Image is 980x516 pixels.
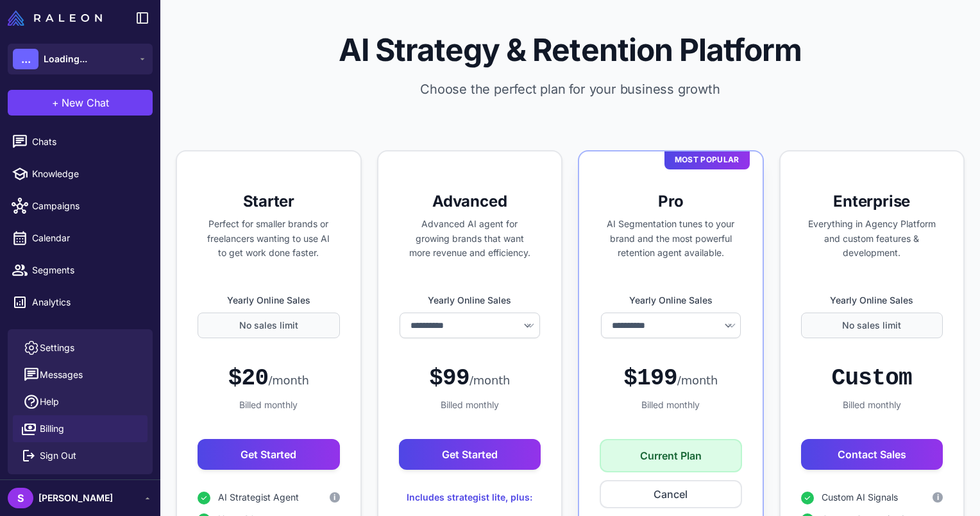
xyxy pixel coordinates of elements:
p: Choose the perfect plan for your business growth [181,80,959,99]
h3: Enterprise [801,191,943,212]
span: No sales limit [842,318,901,332]
p: Everything in Agency Platform and custom features & development. [801,217,943,261]
h3: Pro [600,191,742,212]
div: Billed monthly [399,398,541,412]
p: AI Segmentation tunes to your brand and the most powerful retention agent available. [600,217,742,261]
a: Knowledge [5,160,155,187]
button: +New Chat [8,90,153,116]
span: AI Strategist Agent [218,490,299,504]
span: No sales limit [239,318,298,332]
span: i [937,492,939,503]
div: Billed monthly [600,398,742,412]
span: Segments [32,263,145,277]
span: Help [40,395,59,409]
button: Sign Out [13,442,148,469]
h3: Starter [198,191,340,212]
span: New Chat [62,95,109,110]
img: Raleon Logo [8,10,102,26]
label: Yearly Online Sales [399,293,541,307]
button: Get Started [198,439,340,470]
span: [PERSON_NAME] [38,491,113,505]
button: ...Loading... [8,44,153,74]
label: Yearly Online Sales [600,293,742,307]
span: Analytics [32,295,145,309]
a: Analytics [5,289,155,316]
span: Knowledge [32,167,145,181]
button: Cancel [600,480,742,508]
div: S [8,488,33,508]
div: $199 [623,364,718,393]
a: Chats [5,128,155,155]
label: Yearly Online Sales [198,293,340,307]
span: Custom AI Signals [822,490,898,504]
span: /month [469,374,510,387]
div: Billed monthly [801,398,943,412]
button: Get Started [399,439,541,470]
div: Billed monthly [198,398,340,412]
span: Loading... [44,52,87,66]
label: Yearly Online Sales [801,293,943,307]
a: Segments [5,257,155,284]
div: Most Popular [664,150,750,169]
span: Messages [40,368,83,382]
a: Calendar [5,225,155,252]
span: Calendar [32,231,145,245]
h3: Advanced [399,191,541,212]
span: Billing [40,422,64,436]
a: Help [13,388,148,415]
a: Integrations [5,321,155,348]
p: Advanced AI agent for growing brands that want more revenue and efficiency. [399,217,541,261]
button: Current Plan [600,439,742,472]
div: $99 [429,364,510,393]
a: Campaigns [5,193,155,219]
span: Settings [40,341,74,355]
span: Sign Out [40,449,76,463]
span: + [52,95,59,110]
div: ... [13,49,38,69]
span: Campaigns [32,199,145,213]
div: $20 [228,364,309,393]
p: Perfect for smaller brands or freelancers wanting to use AI to get work done faster. [198,217,340,261]
span: Integrations [32,327,145,341]
div: Includes strategist lite, plus: [399,490,541,504]
button: Messages [13,361,148,388]
span: /month [677,374,718,387]
span: /month [268,374,308,387]
h1: AI Strategy & Retention Platform [181,31,959,69]
div: Custom [832,364,912,393]
button: Contact Sales [801,439,943,470]
span: Chats [32,135,145,149]
span: i [334,492,335,503]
